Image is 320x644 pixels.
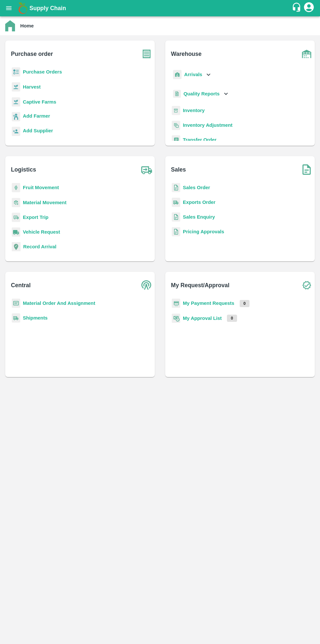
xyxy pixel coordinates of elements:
a: Add Supplier [23,127,53,136]
b: Home [20,23,34,28]
img: home [5,20,15,31]
img: payment [172,299,180,308]
a: Exports Order [183,200,216,205]
img: material [12,198,20,207]
a: Inventory [183,108,205,113]
img: supplier [12,127,20,136]
b: Logistics [11,165,36,174]
img: sales [172,227,180,237]
a: Add Farmer [23,112,50,121]
a: Harvest [23,84,40,90]
img: warehouse [298,46,315,62]
b: Supply Chain [29,5,66,11]
img: soSales [298,161,315,178]
a: Transfer Order [183,137,216,142]
img: sales [172,183,180,192]
img: inventory [172,121,180,130]
p: 0 [227,315,237,322]
img: whTransfer [172,135,180,145]
b: Add Farmer [23,113,50,119]
img: centralMaterial [12,299,20,308]
div: Quality Reports [172,87,230,101]
a: Inventory Adjustment [183,123,232,128]
a: Material Order And Assignment [23,301,95,306]
b: Sales [171,165,186,174]
b: My Request/Approval [171,281,230,290]
img: reciept [12,67,20,77]
img: delivery [12,213,20,222]
b: Quality Reports [184,91,220,96]
b: Add Supplier [23,128,53,133]
a: My Approval List [183,316,222,321]
img: fruit [12,183,20,192]
a: Sales Enquiry [183,214,215,220]
div: Arrivals [172,67,212,82]
a: Fruit Movement [23,185,59,190]
a: Captive Farms [23,99,56,105]
img: approval [172,313,180,323]
img: whArrival [173,70,182,79]
div: customer-support [292,2,303,14]
a: Vehicle Request [23,229,60,235]
a: Shipments [23,315,48,321]
div: account of current user [303,1,315,15]
img: whInventory [172,106,180,115]
a: Sales Order [183,185,210,190]
img: logo [16,2,29,15]
img: harvest [12,82,20,92]
img: check [298,277,315,293]
a: My Payment Requests [183,301,234,306]
a: Material Movement [23,200,67,205]
img: purchase [138,46,155,62]
b: Purchase order [11,49,53,58]
img: recordArrival [12,242,21,251]
b: Arrivals [184,72,202,77]
img: shipments [172,198,180,207]
button: open drawer [1,1,16,16]
img: vehicle [12,227,20,237]
a: Supply Chain [29,4,292,13]
a: Record Arrival [23,244,56,249]
img: harvest [12,97,20,107]
img: shipments [12,313,20,323]
img: qualityReport [173,90,181,98]
a: Pricing Approvals [183,229,224,234]
img: farmer [12,112,20,122]
img: truck [138,161,155,178]
b: Central [11,281,31,290]
p: 0 [240,300,250,307]
img: sales [172,212,180,222]
img: central [138,277,155,293]
a: Purchase Orders [23,69,62,74]
a: Export Trip [23,215,48,220]
b: Warehouse [171,49,202,58]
